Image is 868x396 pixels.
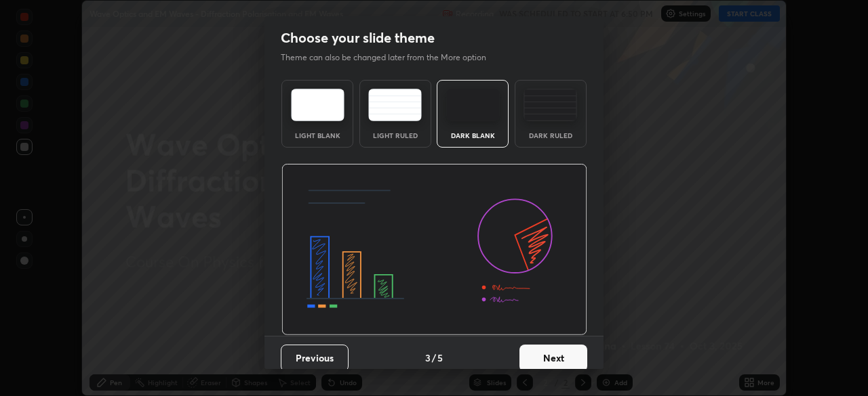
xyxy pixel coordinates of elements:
img: darkRuledTheme.de295e13.svg [524,89,577,121]
img: darkTheme.f0cc69e5.svg [446,89,500,121]
div: Light Blank [290,132,344,139]
h4: 5 [437,351,443,365]
img: darkThemeBanner.d06ce4a2.svg [281,164,587,336]
h4: / [432,351,436,365]
img: lightRuledTheme.5fabf969.svg [368,89,422,121]
h4: 3 [425,351,431,365]
button: Next [519,345,587,372]
button: Previous [281,345,349,372]
p: Theme can also be changed later from the More option [281,51,500,64]
div: Dark Blank [446,132,500,139]
div: Dark Ruled [524,132,578,139]
div: Light Ruled [368,132,422,139]
img: lightTheme.e5ed3b09.svg [291,89,344,121]
h2: Choose your slide theme [281,29,435,47]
